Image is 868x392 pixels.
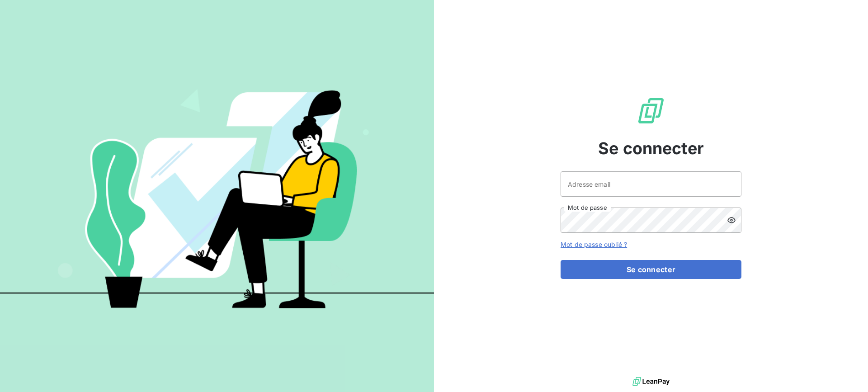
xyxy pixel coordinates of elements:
input: placeholder [561,171,741,197]
button: Se connecter [561,260,741,279]
img: logo [632,375,670,388]
a: Mot de passe oublié ? [561,241,627,248]
img: Logo LeanPay [637,96,665,125]
span: Se connecter [598,136,704,161]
